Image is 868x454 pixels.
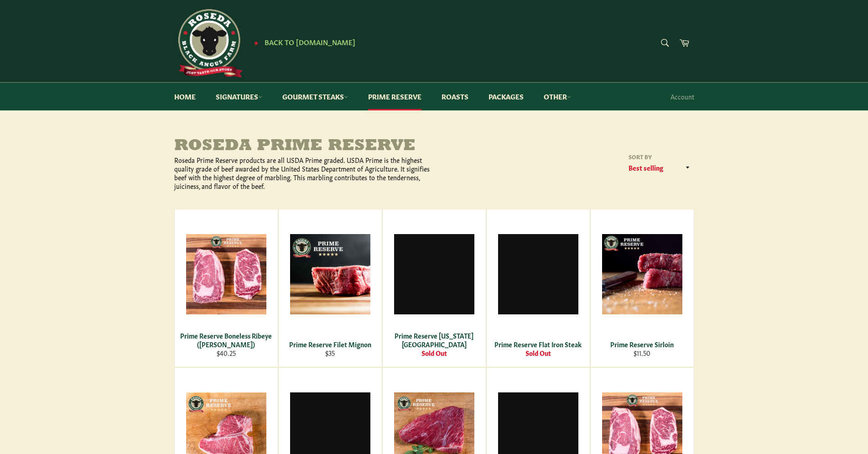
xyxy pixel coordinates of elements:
div: Sold Out [388,349,480,357]
a: Prime Reserve Sirloin Prime Reserve Sirloin $11.50 [590,209,694,367]
span: Back to [DOMAIN_NAME] [265,37,355,47]
div: Prime Reserve [US_STATE][GEOGRAPHIC_DATA] [388,331,480,349]
h1: Roseda Prime Reserve [174,137,434,156]
div: Prime Reserve Flat Iron Steak [492,340,584,349]
img: Roseda Beef [174,9,243,78]
a: Prime Reserve New York Strip Prime Reserve [US_STATE][GEOGRAPHIC_DATA] Sold Out [382,209,486,367]
div: Sold Out [492,349,584,357]
img: Prime Reserve Sirloin [602,234,682,314]
a: Home [165,83,205,110]
img: Prime Reserve Filet Mignon [290,234,370,314]
div: $11.50 [596,349,688,357]
div: Prime Reserve Sirloin [596,340,688,349]
a: Prime Reserve Filet Mignon Prime Reserve Filet Mignon $35 [278,209,382,367]
a: Other [535,83,580,110]
a: Roasts [432,83,478,110]
a: Account [666,83,699,110]
div: $40.25 [180,349,272,357]
span: ★ [254,39,259,46]
a: Prime Reserve Flat Iron Steak Prime Reserve Flat Iron Steak Sold Out [486,209,590,367]
a: Packages [479,83,533,110]
img: Prime Reserve Boneless Ribeye (Delmonico) [186,234,266,314]
div: Prime Reserve Filet Mignon [284,340,376,349]
a: Signatures [207,83,271,110]
div: $35 [284,349,376,357]
a: ★ Back to [DOMAIN_NAME] [249,39,355,46]
label: Sort by [626,153,694,161]
a: Gourmet Steaks [273,83,357,110]
p: Roseda Prime Reserve products are all USDA Prime graded. USDA Prime is the highest quality grade ... [174,156,434,191]
a: Prime Reserve [359,83,431,110]
a: Prime Reserve Boneless Ribeye (Delmonico) Prime Reserve Boneless Ribeye ([PERSON_NAME]) $40.25 [174,209,278,367]
div: Prime Reserve Boneless Ribeye ([PERSON_NAME]) [180,331,272,349]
